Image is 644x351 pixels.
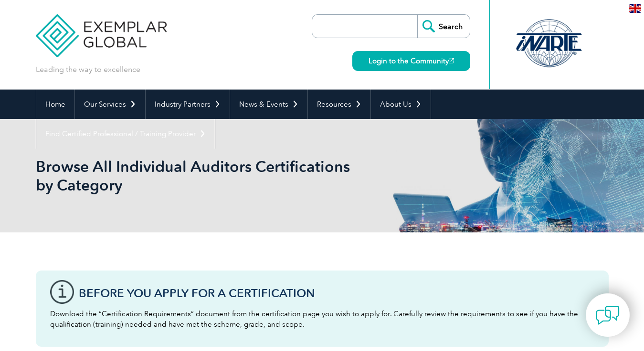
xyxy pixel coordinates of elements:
h3: Before You Apply For a Certification [79,287,594,299]
input: Search [417,15,470,38]
h1: Browse All Individual Auditors Certifications by Category [36,157,402,194]
img: contact-chat.png [596,303,620,327]
a: Industry Partners [146,90,230,119]
img: en [629,4,641,13]
a: About Us [371,90,431,119]
p: Leading the way to excellence [36,64,140,75]
a: Home [36,90,74,119]
a: News & Events [230,90,307,119]
a: Find Certified Professional / Training Provider [36,119,215,149]
a: Our Services [75,90,145,119]
a: Login to the Community [352,51,470,71]
p: Download the “Certification Requirements” document from the certification page you wish to apply ... [50,309,594,330]
a: Resources [308,90,370,119]
img: open_square.png [449,58,454,63]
